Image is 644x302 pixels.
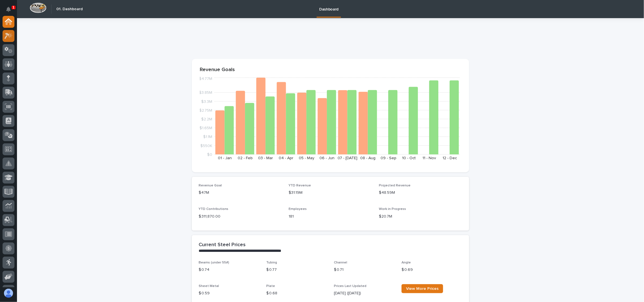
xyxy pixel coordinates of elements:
tspan: $1.65M [199,126,212,130]
h2: 01. Dashboard [56,7,83,12]
text: 01 - Jan [218,156,232,160]
p: $ 0.59 [199,290,259,296]
span: Angle [402,261,411,264]
span: Prices Last Updated [334,284,366,288]
p: $48.59M [379,190,462,196]
span: Tubing [266,261,277,264]
a: View More Prices [402,284,443,293]
text: 05 - May [299,156,314,160]
p: $20.7M [379,214,462,220]
text: 10 - Oct [402,156,416,160]
text: 08 - Aug [360,156,376,160]
text: 03 - Mar [258,156,273,160]
span: View More Prices [406,287,439,291]
p: 1 [12,5,14,9]
button: users-avatar [3,287,14,299]
text: 02 - Feb [238,156,253,160]
span: Plate [266,284,275,288]
tspan: $1.1M [203,135,212,139]
p: $31.19M [289,190,372,196]
tspan: $4.77M [199,77,212,81]
text: 09 - Sep [381,156,396,160]
button: Notifications [3,3,14,15]
p: $ 311,870.00 [199,214,282,220]
p: $ 0.74 [199,267,259,273]
tspan: $3.85M [199,91,212,95]
span: Work in Progress [379,207,406,211]
tspan: $550K [200,144,212,148]
p: $47M [199,190,282,196]
span: YTD Revenue [289,184,311,187]
span: Employees [289,207,307,211]
span: Sheet Metal [199,284,219,288]
tspan: $2.2M [201,117,212,121]
text: 07 - [DATE] [338,156,358,160]
text: 06 - Jun [319,156,334,160]
p: Revenue Goals [200,67,461,73]
p: [DATE] ([DATE]) [334,290,395,296]
p: $ 0.71 [334,267,395,273]
span: Channel [334,261,347,264]
p: $ 0.77 [266,267,327,273]
p: $ 0.69 [402,267,462,273]
span: Beams (under 55#) [199,261,229,264]
tspan: $3.3M [201,100,212,104]
span: YTD Contributions [199,207,228,211]
text: 12 - Dec [443,156,457,160]
p: 181 [289,214,372,220]
tspan: $2.75M [199,109,212,112]
img: Workspace Logo [30,3,46,13]
div: Notifications1 [7,7,14,16]
span: Projected Revenue [379,184,411,187]
span: Revenue Goal [199,184,222,187]
text: 04 - Apr [279,156,293,160]
h2: Current Steel Prices [199,242,246,248]
text: 11 - Nov [423,156,436,160]
tspan: $0 [207,153,212,157]
p: $ 0.68 [266,290,327,296]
